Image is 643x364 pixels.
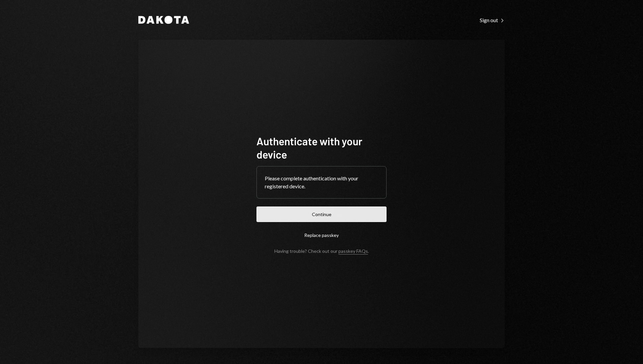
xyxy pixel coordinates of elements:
div: Please complete authentication with your registered device. [265,174,378,190]
div: Having trouble? Check out our . [274,248,369,254]
a: passkey FAQs [338,248,368,254]
button: Continue [256,206,387,222]
a: Sign out [480,16,505,23]
button: Replace passkey [256,227,387,243]
div: Sign out [480,17,505,23]
h1: Authenticate with your device [256,134,387,161]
